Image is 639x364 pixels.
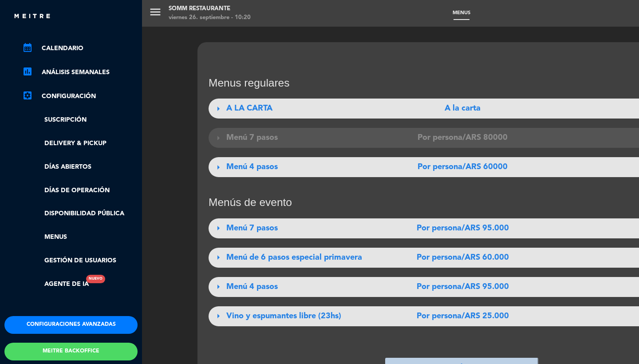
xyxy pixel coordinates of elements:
div: Nuevo [86,275,105,283]
i: settings_applications [22,90,33,101]
a: calendar_monthCalendario [22,43,138,54]
a: Delivery & Pickup [22,138,138,149]
a: assessmentANÁLISIS SEMANALES [22,67,138,78]
a: Días de Operación [22,186,138,196]
a: Disponibilidad pública [22,209,138,219]
img: MEITRE [13,13,51,20]
button: Configuraciones avanzadas [4,316,138,334]
a: Gestión de usuarios [22,256,138,266]
a: Suscripción [22,115,138,125]
i: calendar_month [22,42,33,53]
i: assessment [22,66,33,77]
a: Agente de IANuevo [22,279,89,289]
a: Menus [22,232,138,242]
a: Días abiertos [22,162,138,172]
a: Configuración [22,91,138,102]
button: Meitre backoffice [4,343,138,360]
